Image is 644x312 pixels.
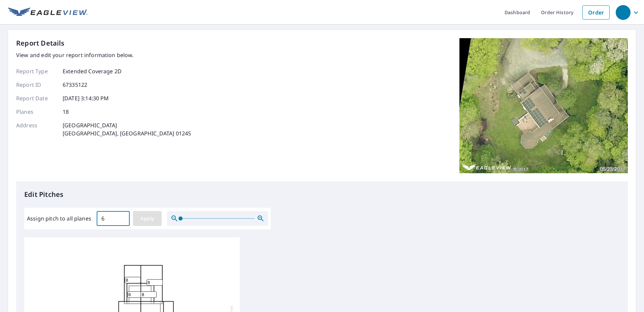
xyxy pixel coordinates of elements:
img: Top image [459,38,628,173]
p: [DATE] 3:14:30 PM [63,94,109,102]
img: EV Logo [8,7,88,18]
p: Address [16,121,57,137]
p: Planes [16,108,57,116]
p: Edit Pitches [24,189,620,200]
p: 18 [63,108,69,116]
p: Report ID [16,81,57,89]
p: Report Type [16,67,57,75]
p: Report Details [16,38,65,48]
p: Report Date [16,94,57,102]
p: 67335122 [63,81,87,89]
span: Apply [138,214,156,223]
p: Extended Coverage 2D [63,67,122,75]
label: Assign pitch to all planes [27,214,91,223]
input: 00.0 [97,209,130,228]
a: Order [582,5,610,20]
p: View and edit your report information below. [16,51,191,59]
button: Apply [133,211,162,226]
p: [GEOGRAPHIC_DATA] [GEOGRAPHIC_DATA], [GEOGRAPHIC_DATA] 01245 [63,121,191,137]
